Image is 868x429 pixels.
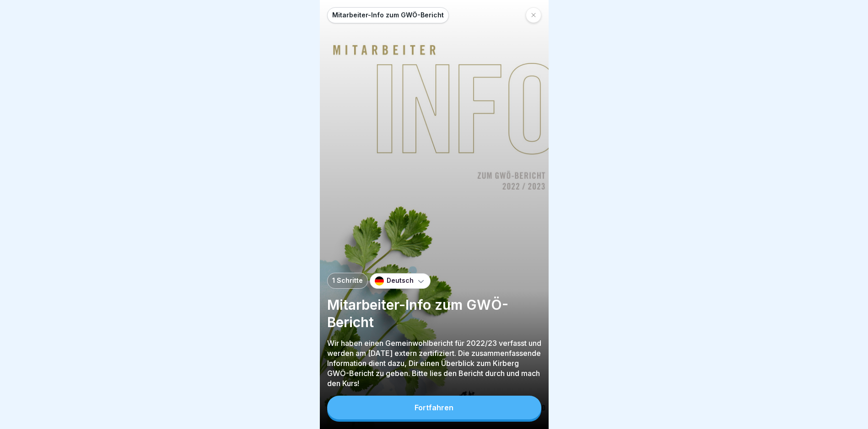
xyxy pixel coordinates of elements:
p: Wir haben einen Gemeinwohlbericht für 2022/23 verfasst und werden am [DATE] extern zertifiziert. ... [327,338,541,388]
button: Fortfahren [327,396,541,419]
img: de.svg [375,276,384,286]
p: Mitarbeiter-Info zum GWÖ-Bericht [332,11,444,19]
p: Deutsch [387,277,414,285]
p: 1 Schritte [332,277,363,285]
div: Fortfahren [415,403,453,412]
p: Mitarbeiter-Info zum GWÖ-Bericht [327,296,541,331]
